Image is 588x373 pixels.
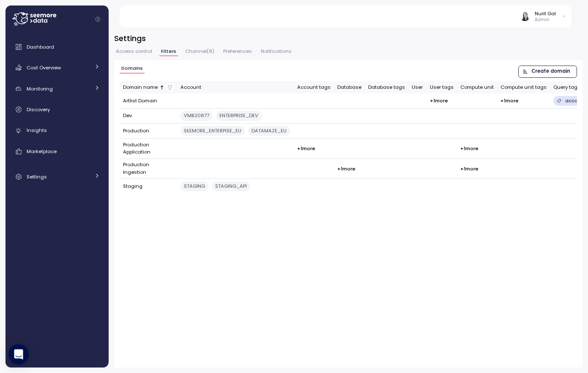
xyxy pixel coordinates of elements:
span: Cost Overview [27,64,61,71]
div: Account tags [297,84,331,91]
p: + 1 more [460,165,479,172]
a: Discovery [9,101,105,118]
span: Access control [116,49,152,54]
span: Channel ( 8 ) [185,49,214,54]
div: VMB20877 [181,111,213,121]
td: Production Application [120,139,177,159]
p: + 1 more [297,145,315,152]
span: Domains [121,66,143,71]
td: Artlist Domain [120,93,177,108]
div: User [412,84,423,91]
span: Insights [27,127,47,134]
div: STAGING_API [212,181,250,191]
span: Notifications [261,49,292,54]
button: Create domain [518,66,577,78]
a: Insights [9,122,105,139]
span: Discovery [27,106,50,113]
th: Domain nameSorted ascending [120,81,177,93]
span: Dashboard [27,44,54,50]
div: ENTERPRISE_DEV [216,111,262,121]
a: Dashboard [9,38,105,55]
span: Marketplace [27,148,57,155]
div: DATAMAZE_EU [248,126,290,136]
div: Open Intercom Messenger [8,344,29,365]
span: Preferences [223,49,252,54]
td: Production [120,123,177,139]
p: + 1 more [430,97,448,104]
div: Compute unit tags [500,84,547,91]
p: + 1 more [337,165,356,172]
p: + 1 more [500,97,519,104]
button: Collapse navigation [93,16,103,22]
span: Filters [161,49,176,54]
a: Marketplace [9,143,105,160]
div: Database [337,84,361,91]
div: Domain name [123,84,158,91]
div: STAGING [181,181,208,191]
p: Admin [535,17,556,23]
td: Dev [120,109,177,124]
div: Nurit Gal [535,10,556,17]
div: SEEMORE_ENTERPISE_EU [181,126,245,136]
a: Monitoring [9,80,105,97]
div: Sorted ascending [159,85,165,91]
div: Database tags [368,84,405,91]
a: Cost Overview [9,59,105,76]
td: Staging [120,179,177,194]
span: Create domain [531,66,570,77]
div: User tags [430,84,454,91]
div: Account [181,84,290,91]
td: Production Ingestion [120,159,177,179]
div: Compute unit [460,84,494,91]
span: Monitoring [27,85,53,92]
p: + 1 more [460,145,479,152]
img: ACg8ocIVugc3DtI--ID6pffOeA5XcvoqExjdOmyrlhjOptQpqjom7zQ=s96-c [520,12,529,21]
span: Settings [27,173,47,180]
h3: Settings [114,33,583,44]
a: Settings [9,168,105,185]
